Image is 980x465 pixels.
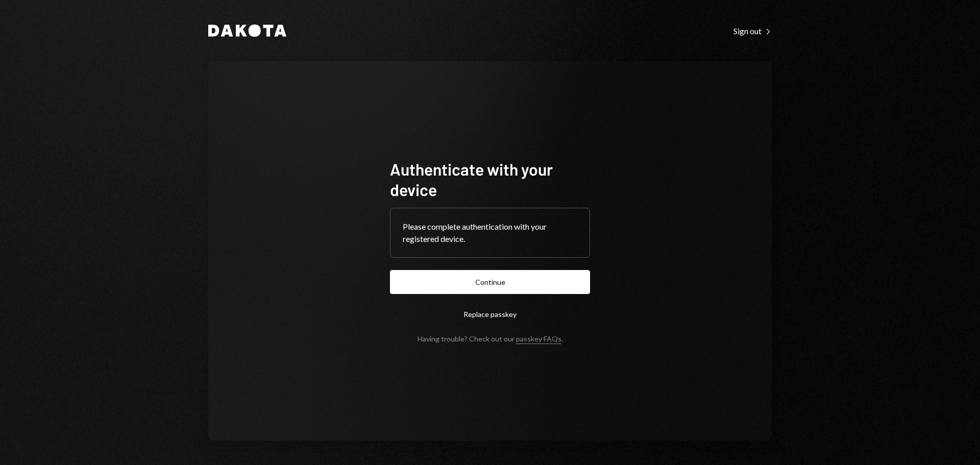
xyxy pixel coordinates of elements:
[390,270,590,294] button: Continue
[733,26,772,36] div: Sign out
[390,302,590,326] button: Replace passkey
[403,221,577,245] div: Please complete authentication with your registered device.
[733,25,772,36] a: Sign out
[516,334,561,344] a: passkey FAQs
[390,159,590,200] h1: Authenticate with your device
[418,334,563,343] div: Having trouble? Check out our .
